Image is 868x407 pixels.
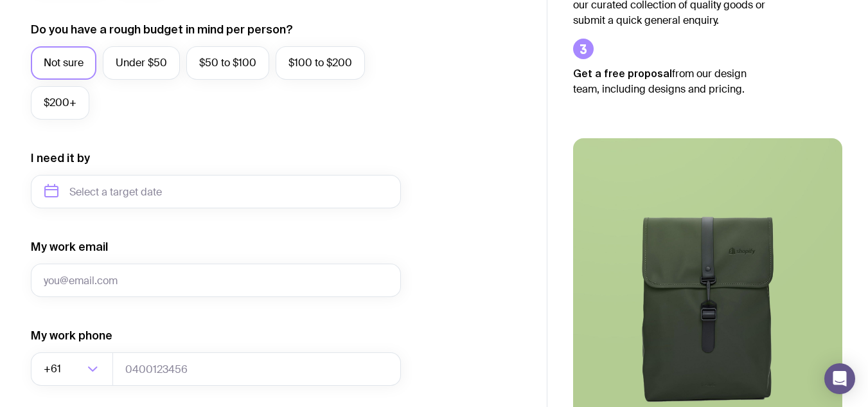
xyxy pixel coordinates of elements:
[573,68,672,79] strong: Get a free proposal
[31,352,113,386] div: Search for option
[112,352,401,386] input: 0400123456
[573,66,766,97] p: from our design team, including designs and pricing.
[31,239,108,255] label: My work email
[31,264,401,297] input: you@email.com
[31,175,401,208] input: Select a target date
[31,86,89,120] label: $200+
[276,46,365,80] label: $100 to $200
[31,22,293,37] label: Do you have a rough budget in mind per person?
[31,150,90,166] label: I need it by
[31,328,112,343] label: My work phone
[44,352,64,386] span: +61
[186,46,269,80] label: $50 to $100
[31,46,96,80] label: Not sure
[103,46,180,80] label: Under $50
[824,363,855,394] div: Open Intercom Messenger
[64,352,84,386] input: Search for option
